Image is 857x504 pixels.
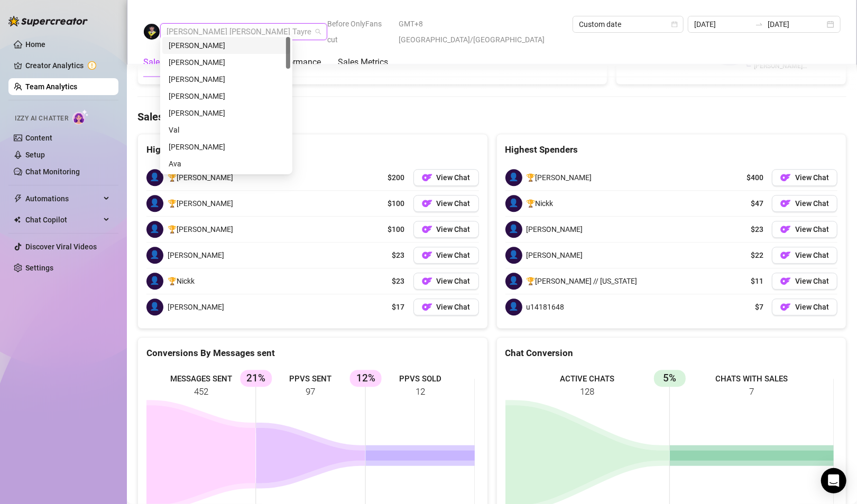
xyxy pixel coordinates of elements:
[169,90,284,102] div: [PERSON_NAME]
[167,24,321,40] span: Ric John Derell Tayre
[694,18,751,30] input: Start date
[14,216,21,223] img: Chat Copilot
[505,298,522,315] span: 👤
[422,198,432,209] img: OF
[437,173,471,182] span: View Chat
[747,172,763,183] span: $400
[388,172,405,183] span: $200
[169,141,284,153] div: [PERSON_NAME]
[14,194,22,203] span: thunderbolt
[772,169,837,186] button: OFView Chat
[527,301,565,313] span: u14181648
[751,223,763,235] span: $23
[780,250,791,260] img: OF
[437,225,471,234] span: View Chat
[772,273,837,290] button: OFView Chat
[751,198,763,209] span: $47
[422,172,432,183] img: OF
[25,211,100,228] span: Chat Copilot
[772,247,837,264] button: OFView Chat
[505,221,522,238] span: 👤
[169,40,284,51] div: [PERSON_NAME]
[505,169,522,186] span: 👤
[338,56,388,69] div: Sales Metrics
[413,247,479,264] button: OFView Chat
[795,251,829,259] span: View Chat
[505,247,522,264] span: 👤
[168,301,224,313] span: [PERSON_NAME]
[162,122,290,138] div: Val
[527,172,592,183] span: 🏆[PERSON_NAME]
[437,277,471,285] span: View Chat
[422,276,432,286] img: OF
[388,198,405,209] span: $100
[527,198,554,209] span: 🏆Nickk
[25,242,97,251] a: Discover Viral Videos
[168,223,233,235] span: 🏆[PERSON_NAME]
[413,221,479,238] button: OFView Chat
[25,40,45,49] a: Home
[795,277,829,285] span: View Chat
[772,195,837,212] button: OFView Chat
[505,346,838,360] div: Chat Conversion
[437,303,471,311] span: View Chat
[579,16,677,32] span: Custom date
[768,18,825,30] input: End date
[413,169,479,186] button: OFView Chat
[780,276,791,286] img: OF
[162,37,290,54] div: Sean Carino
[143,56,164,69] div: Sales
[25,151,45,159] a: Setup
[169,124,284,136] div: Val
[146,143,479,157] div: Highest Ppv Sales
[168,249,224,261] span: [PERSON_NAME]
[755,301,763,313] span: $7
[162,71,290,88] div: Charmaine Javillonar
[72,109,89,125] img: AI Chatter
[413,298,479,315] a: OFView Chat
[755,20,763,29] span: to
[8,16,88,26] img: logo-BBDzfeDw.svg
[146,298,163,315] span: 👤
[146,247,163,264] span: 👤
[772,298,837,315] button: OFView Chat
[169,73,284,85] div: [PERSON_NAME]
[392,275,405,287] span: $23
[751,275,763,287] span: $11
[413,273,479,290] button: OFView Chat
[162,88,290,105] div: Jayson Roa
[168,198,233,209] span: 🏆[PERSON_NAME]
[169,107,284,119] div: [PERSON_NAME]
[422,224,432,235] img: OF
[780,172,791,183] img: OF
[146,273,163,290] span: 👤
[15,114,68,124] span: Izzy AI Chatter
[795,303,829,311] span: View Chat
[527,249,583,261] span: [PERSON_NAME]
[527,275,638,287] span: 🏆[PERSON_NAME] // [US_STATE]
[780,198,791,209] img: OF
[795,225,829,234] span: View Chat
[25,190,100,207] span: Automations
[25,57,110,74] a: Creator Analytics exclamation-circle
[392,301,405,313] span: $17
[422,302,432,312] img: OF
[413,195,479,212] button: OFView Chat
[751,249,763,261] span: $22
[169,57,284,68] div: [PERSON_NAME]
[144,24,160,40] img: Ric John Derell Tayre
[399,16,566,48] span: GMT+8 [GEOGRAPHIC_DATA]/[GEOGRAPHIC_DATA]
[169,158,284,170] div: Ava
[780,302,791,312] img: OF
[168,275,195,287] span: 🏆Nickk
[168,172,233,183] span: 🏆[PERSON_NAME]
[780,224,791,235] img: OF
[146,169,163,186] span: 👤
[146,346,479,360] div: Conversions By Messages sent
